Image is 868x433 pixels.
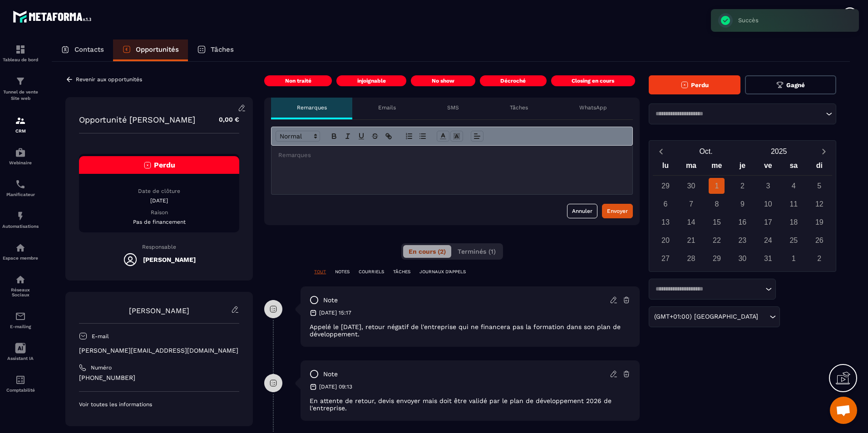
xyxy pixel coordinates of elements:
[2,236,39,267] a: automationsautomationsEspace membre
[319,309,351,316] p: [DATE] 15:17
[359,269,384,275] p: COURRIELS
[691,82,709,89] span: Perdu
[15,242,26,253] img: automations
[2,108,39,140] a: formationformationCRM
[15,311,26,322] img: email
[760,251,776,266] div: 31
[74,45,104,54] p: Contacts
[683,178,699,194] div: 30
[760,178,776,194] div: 3
[79,209,239,216] p: Raison
[2,192,39,197] p: Planificateur
[310,323,631,338] p: Appelé le [DATE], retour négatif de l'entreprise qui ne financera pas la formation dans son plan ...
[657,232,673,248] div: 20
[760,214,776,230] div: 17
[811,196,827,212] div: 12
[653,159,678,175] div: lu
[52,39,113,61] a: Contacts
[657,214,673,230] div: 13
[79,244,239,250] p: Responsable
[652,109,824,118] input: Search for option
[15,76,26,87] img: formation
[113,39,188,61] a: Opportunités
[15,374,26,385] img: accountant
[15,115,26,126] img: formation
[811,214,827,230] div: 19
[653,145,670,157] button: Previous month
[79,374,239,382] p: [PHONE_NUMBER]
[683,196,699,212] div: 7
[500,77,526,84] p: Décroché
[2,324,39,329] p: E-mailing
[79,401,239,408] p: Voir toutes les informations
[735,214,750,230] div: 16
[683,214,699,230] div: 14
[709,251,725,266] div: 29
[807,159,832,175] div: di
[815,145,832,157] button: Next month
[2,287,39,297] p: Réseaux Sociaux
[649,103,836,124] div: Search for option
[79,346,239,355] p: [PERSON_NAME][EMAIL_ADDRESS][DOMAIN_NAME]
[2,368,39,399] a: accountantaccountantComptabilité
[2,256,39,261] p: Espace membre
[735,196,750,212] div: 9
[297,104,327,111] p: Remarques
[755,159,781,175] div: ve
[657,251,673,266] div: 27
[319,383,352,390] p: [DATE] 09:13
[709,232,725,248] div: 22
[786,214,802,230] div: 18
[786,82,805,89] span: Gagné
[188,39,243,61] a: Tâches
[709,178,725,194] div: 1
[678,159,704,175] div: ma
[393,269,410,275] p: TÂCHES
[79,187,239,195] p: Date de clôture
[742,143,815,159] button: Open years overlay
[760,232,776,248] div: 24
[335,269,350,275] p: NOTES
[649,306,780,327] div: Search for option
[2,388,39,393] p: Comptabilité
[285,77,311,84] p: Non traité
[15,274,26,285] img: social-network
[2,89,39,102] p: Tunnel de vente Site web
[649,75,740,94] button: Perdu
[432,77,454,84] p: No show
[2,140,39,172] a: automationsautomationsWebinaire
[786,196,802,212] div: 11
[143,256,196,263] h5: [PERSON_NAME]
[735,251,750,266] div: 30
[314,269,326,275] p: TOUT
[786,232,802,248] div: 25
[210,111,239,128] p: 0,00 €
[730,159,755,175] div: je
[704,159,730,175] div: me
[649,279,776,300] div: Search for option
[357,77,386,84] p: injoignable
[136,45,179,54] p: Opportunités
[670,143,743,159] button: Open months overlay
[811,178,827,194] div: 5
[781,159,806,175] div: sa
[830,397,857,424] div: Ouvrir le chat
[735,232,750,248] div: 23
[607,207,628,216] div: Envoyer
[652,312,760,322] span: (GMT+01:00) [GEOGRAPHIC_DATA]
[2,57,39,62] p: Tableau de bord
[653,159,832,266] div: Calendar wrapper
[2,304,39,336] a: emailemailE-mailing
[2,336,39,368] a: Assistant IA
[745,75,836,94] button: Gagné
[15,211,26,221] img: automations
[786,251,802,266] div: 1
[683,251,699,266] div: 28
[2,224,39,229] p: Automatisations
[653,178,832,266] div: Calendar days
[786,178,802,194] div: 4
[452,245,501,258] button: Terminés (1)
[211,45,234,54] p: Tâches
[657,196,673,212] div: 6
[2,69,39,108] a: formationformationTunnel de vente Site web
